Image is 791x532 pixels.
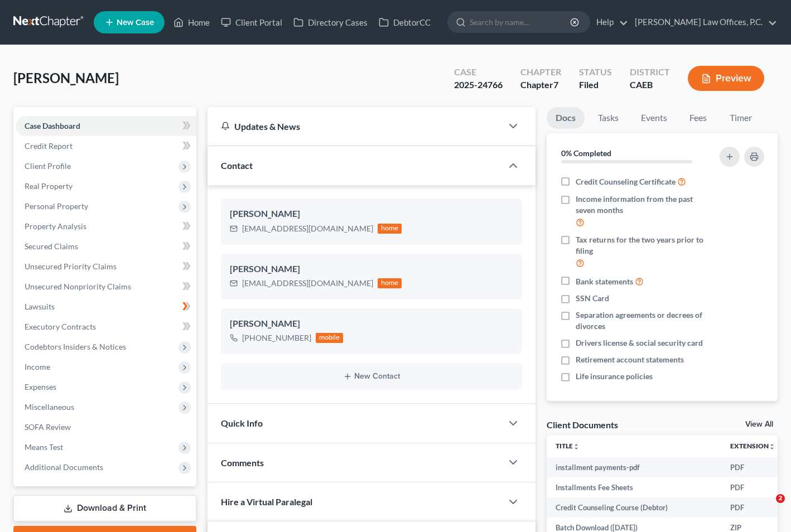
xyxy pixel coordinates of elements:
div: Status [579,66,612,79]
a: Tasks [589,107,628,129]
a: Help [591,12,628,32]
span: Codebtors Insiders & Notices [25,342,126,351]
div: mobile [316,333,344,343]
div: District [630,66,670,79]
a: View All [745,420,773,428]
td: PDF [721,497,784,518]
a: Executory Contracts [16,317,196,337]
span: Quick Info [221,418,263,428]
span: 2 [776,494,785,503]
span: Retirement account statements [576,354,684,365]
a: DebtorCC [373,12,436,32]
a: Home [168,12,215,32]
span: Life insurance policies [576,371,653,382]
a: Secured Claims [16,236,196,257]
a: Unsecured Nonpriority Claims [16,277,196,297]
div: CAEB [630,79,670,91]
button: New Contact [230,372,513,381]
span: Credit Report [25,141,73,151]
span: Case Dashboard [25,121,80,130]
span: Unsecured Nonpriority Claims [25,282,131,291]
span: Separation agreements or decrees of divorces [576,309,711,332]
a: Directory Cases [288,12,373,32]
td: PDF [721,477,784,497]
a: SOFA Review [16,417,196,437]
td: Credit Counseling Course (Debtor) [547,497,721,518]
div: Updates & News [221,120,489,132]
span: Personal Property [25,201,88,211]
a: Credit Report [16,136,196,156]
a: Titleunfold_more [556,442,580,450]
div: Case [454,66,503,79]
div: 2025-24766 [454,79,503,91]
span: Miscellaneous [25,402,74,412]
span: Income [25,362,50,371]
input: Search by name... [470,12,572,32]
div: home [378,224,402,234]
a: Property Analysis [16,216,196,236]
strong: 0% Completed [561,148,611,158]
a: Lawsuits [16,297,196,317]
div: [PERSON_NAME] [230,207,513,221]
a: Events [632,107,676,129]
div: [PERSON_NAME] [230,317,513,331]
div: [PERSON_NAME] [230,263,513,276]
span: Hire a Virtual Paralegal [221,496,312,507]
span: Income information from the past seven months [576,194,711,216]
span: Means Test [25,442,63,452]
span: [PERSON_NAME] [13,70,119,86]
a: Download & Print [13,495,196,521]
div: [PHONE_NUMBER] [242,332,311,344]
div: home [378,278,402,288]
span: Additional Documents [25,462,103,472]
a: Docs [547,107,585,129]
span: Tax returns for the two years prior to filing [576,234,711,257]
div: Client Documents [547,419,618,431]
span: Executory Contracts [25,322,96,331]
div: [EMAIL_ADDRESS][DOMAIN_NAME] [242,278,373,289]
a: Unsecured Priority Claims [16,257,196,277]
div: Chapter [520,66,561,79]
a: Extensionunfold_more [730,442,775,450]
span: Client Profile [25,161,71,171]
span: Lawsuits [25,302,55,311]
a: Timer [721,107,761,129]
td: PDF [721,457,784,477]
span: Contact [221,160,253,171]
i: unfold_more [769,443,775,450]
span: SOFA Review [25,422,71,432]
span: Property Analysis [25,221,86,231]
div: [EMAIL_ADDRESS][DOMAIN_NAME] [242,223,373,234]
a: [PERSON_NAME] Law Offices, P.C. [629,12,777,32]
a: Fees [681,107,716,129]
td: Installments Fee Sheets [547,477,721,497]
span: Expenses [25,382,56,391]
span: Unsecured Priority Claims [25,262,117,271]
span: 7 [553,79,558,90]
span: Bank statements [576,276,633,287]
td: installment payments-pdf [547,457,721,477]
span: SSN Card [576,293,609,304]
span: Credit Counseling Certificate [576,176,676,187]
button: Preview [688,66,764,91]
a: Case Dashboard [16,116,196,136]
span: Drivers license & social security card [576,337,703,349]
a: Client Portal [215,12,288,32]
span: Secured Claims [25,241,78,251]
i: unfold_more [573,443,580,450]
div: Chapter [520,79,561,91]
span: Real Property [25,181,73,191]
iframe: Intercom live chat [753,494,780,521]
span: Comments [221,457,264,468]
span: New Case [117,18,154,27]
div: Filed [579,79,612,91]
